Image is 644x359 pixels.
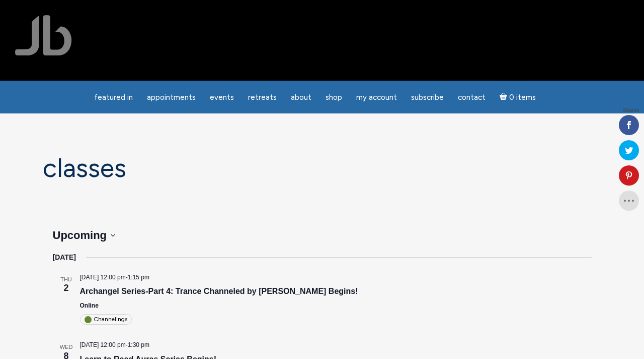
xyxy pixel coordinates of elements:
[53,227,116,244] button: Upcoming
[80,287,358,296] a: Archangel Series-Part 4: Trance Channeled by [PERSON_NAME] Begins!
[242,88,283,107] a: Retreats
[405,88,450,107] a: Subscribe
[411,93,444,102] span: Subscribe
[204,88,240,107] a: Events
[80,302,99,309] span: Online
[452,88,492,107] a: Contact
[128,274,149,281] span: 1:15 pm
[43,154,601,183] h1: Classes
[210,93,234,102] span: Events
[494,87,542,107] a: Cart0 items
[319,88,348,107] a: Shop
[15,15,72,55] img: Jamie Butler. The Everyday Medium
[80,274,126,281] span: [DATE] 12:00 pm
[53,275,80,284] span: Thu
[248,93,277,102] span: Retreats
[500,93,509,102] i: Cart
[458,93,486,102] span: Contact
[53,229,107,242] span: Upcoming
[80,341,150,348] time: -
[94,93,133,102] span: featured in
[80,314,132,325] div: Channelings
[291,93,311,102] span: About
[350,88,403,107] a: My Account
[356,93,397,102] span: My Account
[53,252,76,263] time: [DATE]
[80,341,126,348] span: [DATE] 12:00 pm
[53,281,80,295] span: 2
[141,88,202,107] a: Appointments
[80,274,150,281] time: -
[53,343,80,351] span: Wed
[326,93,342,102] span: Shop
[623,108,639,113] span: Shares
[285,88,317,107] a: About
[147,93,196,102] span: Appointments
[509,94,536,101] span: 0 items
[128,341,149,348] span: 1:30 pm
[88,88,139,107] a: featured in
